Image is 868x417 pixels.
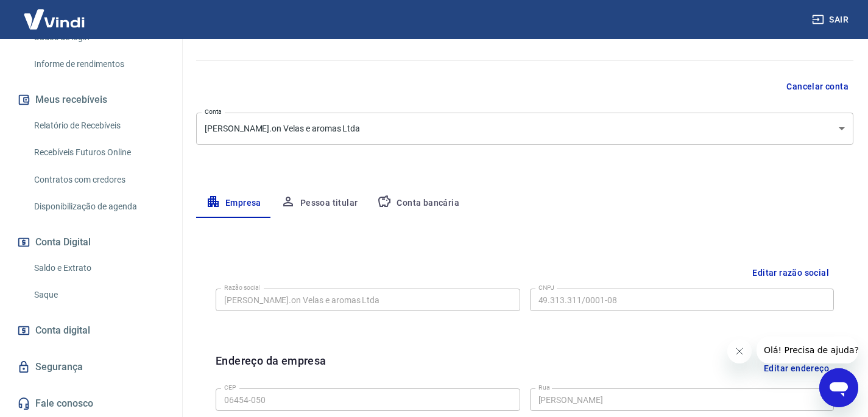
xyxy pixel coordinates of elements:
[224,283,260,292] label: Razão social
[271,189,368,218] button: Pessoa titular
[15,86,168,113] button: Meus recebíveis
[196,189,271,218] button: Empresa
[7,9,102,18] span: Olá! Precisa de ajuda?
[224,383,236,392] label: CEP
[367,189,469,218] button: Conta bancária
[196,113,853,145] div: [PERSON_NAME].on Velas e aromas Ltda
[35,322,90,339] span: Conta digital
[759,352,834,384] button: Editar endereço
[819,368,858,407] iframe: Botão para abrir a janela de mensagens
[29,167,168,192] a: Contratos com credores
[15,390,168,417] a: Fale conosco
[810,9,853,31] button: Sair
[29,113,168,138] a: Relatório de Recebíveis
[29,140,168,165] a: Recebíveis Futuros Online
[757,337,858,363] iframe: Mensagem da empresa
[29,282,168,307] a: Saque
[15,229,168,256] button: Conta Digital
[727,339,752,363] iframe: Fechar mensagem
[538,283,554,292] label: CNPJ
[747,262,834,284] button: Editar razão social
[29,256,168,281] a: Saldo e Extrato
[782,75,853,98] button: Cancelar conta
[29,52,168,77] a: Informe de rendimentos
[205,107,222,116] label: Conta
[15,354,168,380] a: Segurança
[538,383,550,392] label: Rua
[15,317,168,344] a: Conta digital
[29,194,168,219] a: Disponibilização de agenda
[15,1,94,38] img: Vindi
[216,352,326,384] h6: Endereço da empresa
